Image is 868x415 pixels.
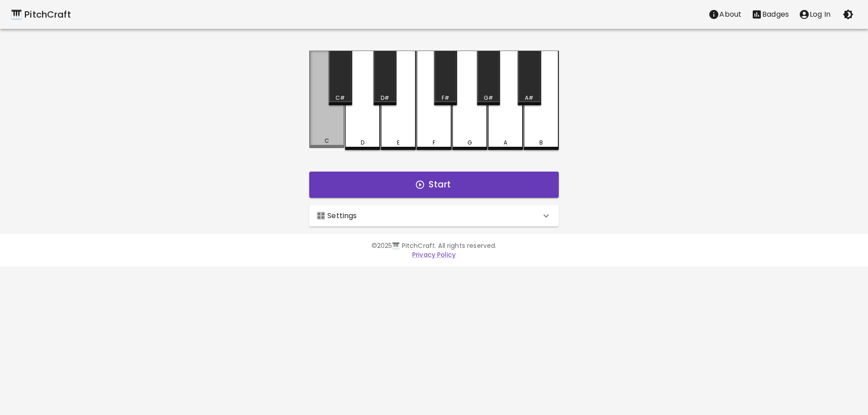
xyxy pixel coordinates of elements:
[412,250,456,259] a: Privacy Policy
[381,94,389,102] div: D#
[309,205,559,227] div: 🎛️ Settings
[762,9,789,20] p: Badges
[309,172,559,198] button: Start
[504,139,507,147] div: A
[442,94,449,102] div: F#
[316,210,357,221] p: 🎛️ Settings
[719,9,741,20] p: About
[335,94,345,102] div: C#
[325,137,329,145] div: C
[361,139,364,147] div: D
[484,94,493,102] div: G#
[11,7,71,22] a: 🎹 PitchCraft
[794,5,835,23] button: account of current user
[397,139,400,147] div: E
[746,5,794,23] button: Stats
[467,139,472,147] div: G
[174,241,694,250] p: © 2025 🎹 PitchCraft. All rights reserved.
[525,94,533,102] div: A#
[810,9,830,20] p: Log In
[539,139,543,147] div: B
[703,5,746,23] button: About
[433,139,435,147] div: F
